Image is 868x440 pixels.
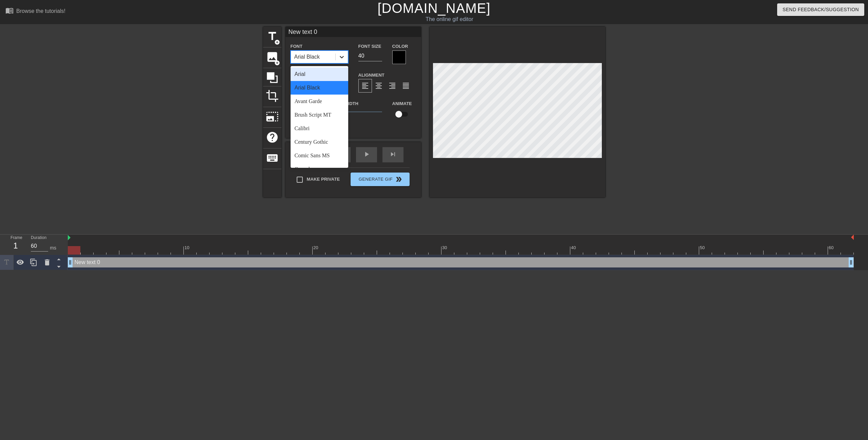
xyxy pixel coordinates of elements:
[11,240,21,252] div: 1
[266,110,279,123] span: photo_size_select_large
[291,122,348,135] div: Calibri
[294,53,320,61] div: Arial Black
[375,82,383,90] span: format_align_center
[274,39,280,45] span: add_circle
[266,131,279,144] span: help
[307,176,340,183] span: Make Private
[362,150,371,158] span: play_arrow
[395,175,403,183] span: double_arrow
[184,244,191,251] div: 10
[313,244,319,251] div: 20
[291,67,348,81] div: Arial
[291,95,348,108] div: Avant Garde
[291,135,348,149] div: Century Gothic
[351,173,409,186] button: Generate Gif
[50,244,56,252] div: ms
[829,244,835,251] div: 60
[700,244,706,251] div: 50
[31,236,46,240] label: Duration
[571,244,577,251] div: 40
[388,82,396,90] span: format_align_right
[274,60,280,66] span: add_circle
[851,235,854,240] img: bound-end.png
[291,81,348,95] div: Arial Black
[5,6,65,17] a: Browse the tutorials!
[777,3,864,16] button: Send Feedback/Suggestion
[266,51,279,63] span: image
[291,162,348,176] div: Consolas
[291,108,348,122] div: Brush Script MT
[442,244,448,251] div: 30
[16,8,65,14] div: Browse the tutorials!
[5,235,26,254] div: Frame
[293,15,606,23] div: The online gif editor
[266,30,279,43] span: title
[291,43,302,50] label: Font
[392,100,412,107] label: Animate
[783,5,859,14] span: Send Feedback/Suggestion
[377,1,490,16] a: [DOMAIN_NAME]
[291,149,348,162] div: Comic Sans MS
[266,89,279,102] span: crop
[402,82,410,90] span: format_align_justify
[353,175,407,183] span: Generate Gif
[5,6,14,15] span: menu_book
[67,259,74,266] span: drag_handle
[358,72,384,79] label: Alignment
[361,82,369,90] span: format_align_left
[358,43,381,50] label: Font Size
[266,152,279,164] span: keyboard
[392,43,408,50] label: Color
[389,150,397,158] span: skip_next
[848,259,854,266] span: drag_handle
